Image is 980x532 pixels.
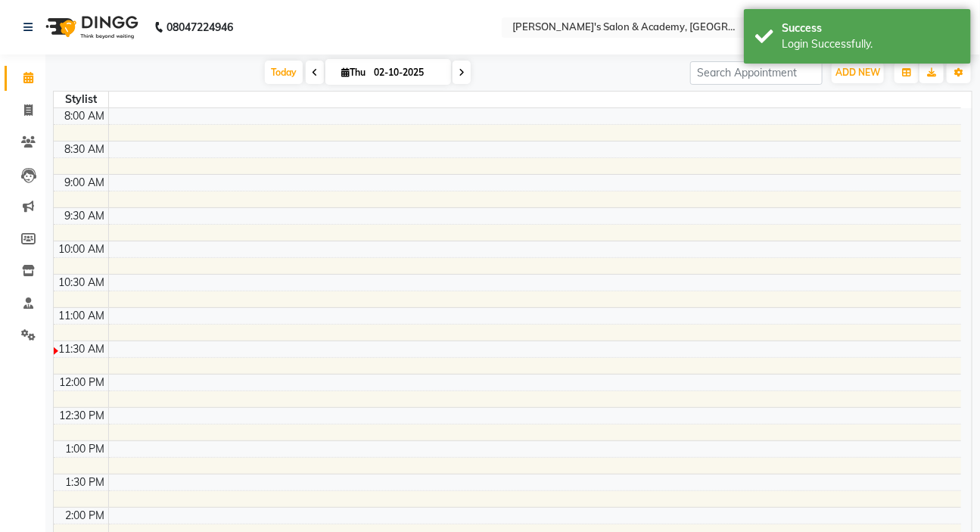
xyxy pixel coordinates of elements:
[62,175,108,191] div: 9:00 AM
[56,308,108,324] div: 11:00 AM
[782,20,960,36] div: Success
[57,375,108,390] div: 12:00 PM
[63,474,108,490] div: 1:30 PM
[338,67,369,78] span: Thu
[835,67,880,78] span: ADD NEW
[62,108,108,124] div: 8:00 AM
[56,275,108,291] div: 10:30 AM
[690,61,823,85] input: Search Appointment
[62,142,108,157] div: 8:30 AM
[62,208,108,224] div: 9:30 AM
[63,441,108,457] div: 1:00 PM
[56,341,108,357] div: 11:30 AM
[265,61,303,84] span: Today
[54,92,108,107] div: Stylist
[166,6,233,48] b: 08047224946
[56,241,108,257] div: 10:00 AM
[57,408,108,424] div: 12:30 PM
[832,62,884,83] button: ADD NEW
[63,508,108,524] div: 2:00 PM
[369,61,445,84] input: 2025-10-02
[39,6,142,48] img: logo
[782,36,960,52] div: Login Successfully.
